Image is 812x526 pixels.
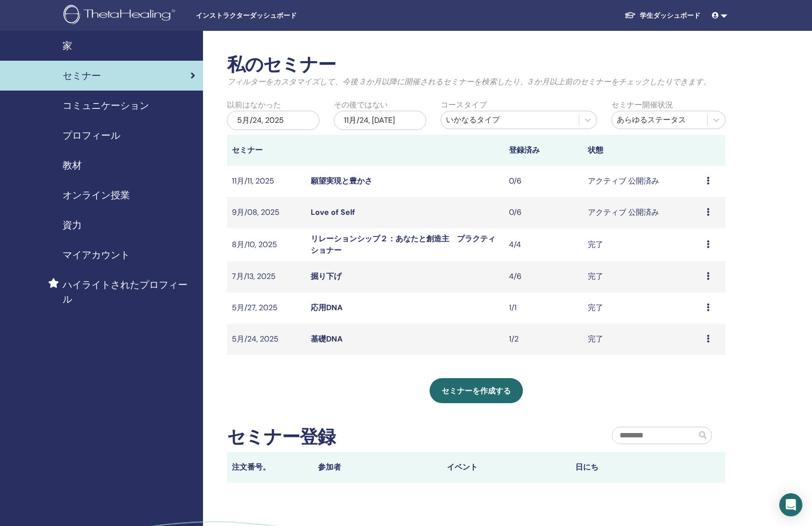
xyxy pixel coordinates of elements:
[571,452,699,483] th: 日にち
[227,54,725,76] h2: 私のセミナー
[504,197,583,228] td: 0/6
[227,426,335,448] h2: セミナー登録
[311,334,343,344] a: 基礎DNA
[63,68,101,83] span: セミナー
[63,248,130,262] span: マイアカウント
[504,166,583,197] td: 0/6
[583,324,702,355] td: 完了
[311,302,343,313] a: 応用DNA
[311,207,355,217] a: Love of Self
[63,218,82,232] span: 資力
[227,197,306,228] td: 9月/08, 2025
[227,76,725,88] p: フィルターをカスタマイズして、今後 3 か月以降に開催されるセミナーを検索したり、3 か月以上前のセミナーをチェックしたりできます。
[617,7,708,25] a: 学生ダッシュボード
[227,261,306,292] td: 7月/13, 2025
[583,261,702,292] td: 完了
[63,98,149,113] span: コミュニケーション
[334,99,388,111] label: その後ではない
[442,452,571,483] th: イベント
[504,135,583,166] th: 登録済み
[611,99,673,111] label: セミナー開催状況
[617,114,702,126] div: あらゆるステータス
[227,135,306,166] th: セミナー
[63,158,82,172] span: 教材
[311,234,495,255] a: リレーションシップ２：あなたと創造主 プラクティショナー
[63,128,120,143] span: プロフィール
[430,378,523,403] a: セミナーを作成する
[583,166,702,197] td: アクティブ 公開済み
[313,452,442,483] th: 参加者
[504,292,583,324] td: 1/1
[227,292,306,324] td: 5月/27, 2025
[227,99,281,111] label: 以前はなかった
[442,386,511,396] span: セミナーを作成する
[504,261,583,292] td: 4/6
[63,188,130,202] span: オンライン授業
[583,292,702,324] td: 完了
[583,228,702,261] td: 完了
[227,166,306,197] td: 11月/11, 2025
[441,99,487,111] label: コースタイプ
[227,452,313,483] th: 注文番号。
[583,135,702,166] th: 状態
[504,228,583,261] td: 4/4
[446,114,574,126] div: いかなるタイプ
[196,11,340,21] span: インストラクターダッシュボード
[63,5,178,26] img: logo.png
[779,493,802,516] div: Open Intercom Messenger
[334,111,426,130] div: 11月/24, [DATE]
[311,271,342,281] a: 掘り下げ
[583,197,702,228] td: アクティブ 公開済み
[624,11,636,19] img: graduation-cap-white.svg
[227,324,306,355] td: 5月/24, 2025
[227,228,306,261] td: 8月/10, 2025
[63,39,72,53] span: 家
[63,277,195,306] span: ハイライトされたプロフィール
[311,176,372,186] a: 願望実現と豊かさ
[227,111,319,130] div: 5月/24, 2025
[504,324,583,355] td: 1/2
